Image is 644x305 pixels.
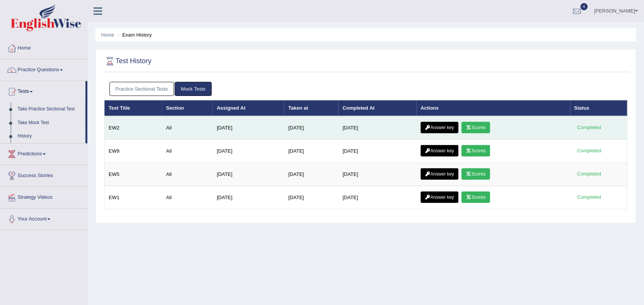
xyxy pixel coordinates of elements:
a: Your Account [0,209,87,228]
td: EW2 [105,116,162,140]
td: [DATE] [338,186,416,209]
a: History [14,129,85,143]
td: [DATE] [213,186,284,209]
th: Section [162,100,213,116]
td: EW9 [105,140,162,163]
td: EW5 [105,163,162,186]
a: Tests [0,81,85,100]
a: Predictions [0,144,87,163]
td: All [162,116,213,140]
a: Mock Tests [175,82,212,96]
td: All [162,163,213,186]
a: Success Stories [0,165,87,184]
a: Scores [462,145,490,156]
td: [DATE] [284,140,338,163]
th: Actions [417,100,570,116]
a: Strategy Videos [0,187,87,206]
td: [DATE] [213,163,284,186]
a: Answer key [421,192,459,203]
a: Home [101,32,114,38]
td: All [162,140,213,163]
a: Answer key [421,145,459,156]
td: [DATE] [338,140,416,163]
a: Take Mock Test [14,116,85,130]
td: [DATE] [213,140,284,163]
div: Completed [575,170,604,178]
a: Scores [462,168,490,180]
a: Take Practice Sectional Test [14,102,85,116]
td: [DATE] [284,116,338,140]
a: Practice Questions [0,59,87,78]
td: [DATE] [338,163,416,186]
th: Status [570,100,628,116]
a: Answer key [421,122,459,133]
td: [DATE] [338,116,416,140]
a: Scores [462,192,490,203]
a: Practice Sectional Tests [109,82,174,96]
td: [DATE] [284,186,338,209]
div: Completed [575,124,604,132]
td: All [162,186,213,209]
div: Completed [575,193,604,201]
th: Test Title [105,100,162,116]
th: Taken at [284,100,338,116]
td: [DATE] [213,116,284,140]
h2: Test History [104,56,151,67]
span: 4 [581,3,588,10]
div: Completed [575,147,604,155]
a: Home [0,38,87,57]
th: Completed At [338,100,416,116]
td: EW1 [105,186,162,209]
li: Exam History [116,31,152,38]
a: Answer key [421,168,459,180]
th: Assigned At [213,100,284,116]
a: Scores [462,122,490,133]
td: [DATE] [284,163,338,186]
